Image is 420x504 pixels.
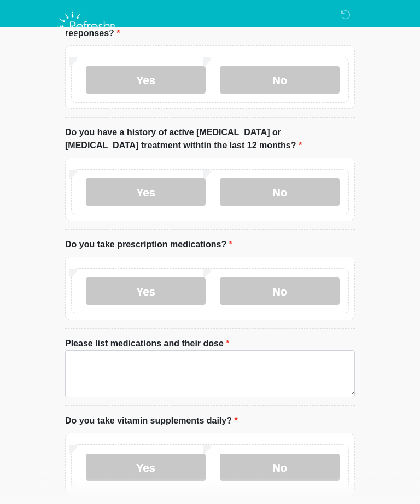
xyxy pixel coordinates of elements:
label: Yes [86,178,206,206]
label: Do you take vitamin supplements daily? [65,414,238,427]
img: Refresh RX Logo [54,8,120,44]
label: Do you take prescription medications? [65,238,232,251]
label: No [220,66,340,94]
label: No [220,454,340,481]
label: Yes [86,454,206,481]
label: Please list medications and their dose [65,337,230,350]
label: No [220,277,340,305]
label: Yes [86,66,206,94]
label: Do you have a history of active [MEDICAL_DATA] or [MEDICAL_DATA] treatment withtin the last 12 mo... [65,126,355,152]
label: No [220,178,340,206]
label: Yes [86,277,206,305]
